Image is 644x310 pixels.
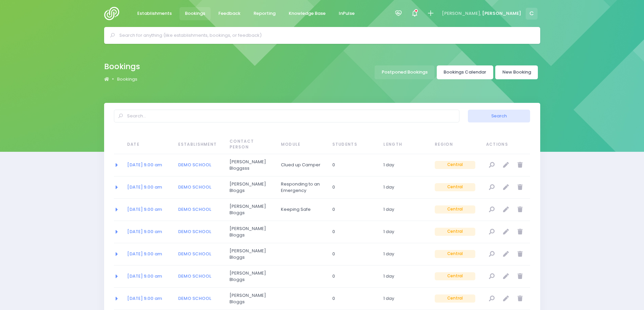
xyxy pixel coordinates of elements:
[482,221,530,243] td: null
[254,10,276,17] span: Reporting
[230,225,270,238] span: [PERSON_NAME] Bloggs
[225,199,277,221] td: Joe Bloggs
[515,160,526,171] a: Delete
[277,199,328,221] td: Keeping Safe
[515,249,526,260] a: Delete
[174,243,225,265] td: DEMO SCHOOL
[430,176,482,199] td: Central
[430,199,482,221] td: Central
[123,199,174,221] td: 2050-08-07 09:00:00
[430,265,482,288] td: Central
[332,162,373,168] span: 0
[383,142,424,148] span: Length
[225,176,277,199] td: Joe Bloggs
[468,110,530,122] button: Search
[104,62,140,71] h2: Bookings
[178,142,219,148] span: Establishment
[119,30,531,40] input: Search for anything (like establishments, bookings, or feedback)
[123,176,174,199] td: 2050-08-07 09:00:00
[123,265,174,288] td: 2050-08-07 09:00:00
[104,7,123,20] img: Logo
[123,243,174,265] td: 2050-08-07 09:00:00
[123,288,174,310] td: 2050-08-07 09:00:00
[482,10,521,17] span: [PERSON_NAME]
[500,226,511,237] a: Edit
[515,204,526,215] a: Delete
[495,65,538,79] a: New Booking
[328,243,379,265] td: 0
[486,160,497,171] a: View
[174,154,225,176] td: DEMO SCHOOL
[328,199,379,221] td: 0
[500,182,511,193] a: Edit
[230,139,270,150] span: Contact Person
[383,273,424,280] span: 1 day
[230,270,270,283] span: [PERSON_NAME] Bloggs
[174,221,225,243] td: DEMO SCHOOL
[174,288,225,310] td: DEMO SCHOOL
[328,221,379,243] td: 0
[283,7,331,20] a: Knowledge Base
[515,271,526,282] a: Delete
[114,110,459,122] input: Search...
[430,221,482,243] td: Central
[482,154,530,176] td: null
[486,142,528,148] span: Actions
[225,288,277,310] td: Joe Bloggs
[437,65,493,79] a: Bookings Calendar
[127,295,162,302] a: [DATE] 9.00 am
[213,7,246,20] a: Feedback
[339,10,355,17] span: InPulse
[515,293,526,304] a: Delete
[500,204,511,215] a: Edit
[486,249,497,260] a: View
[225,154,277,176] td: Joe Bloggsss
[435,294,475,303] span: Central
[435,205,475,214] span: Central
[435,228,475,236] span: Central
[225,243,277,265] td: Joe Bloggs
[230,203,270,216] span: [PERSON_NAME] Bloggs
[486,293,497,304] a: View
[379,288,430,310] td: 1
[248,7,281,20] a: Reporting
[127,162,162,168] a: [DATE] 9.00 am
[442,10,481,17] span: [PERSON_NAME],
[225,265,277,288] td: Joe Bloggs
[332,228,373,235] span: 0
[515,182,526,193] a: Delete
[383,228,424,235] span: 1 day
[185,10,205,17] span: Bookings
[178,251,211,257] a: DEMO SCHOOL
[178,295,211,302] a: DEMO SCHOOL
[486,182,497,193] a: View
[379,265,430,288] td: 1
[486,271,497,282] a: View
[289,10,326,17] span: Knowledge Base
[515,226,526,237] a: Delete
[180,7,211,20] a: Bookings
[430,154,482,176] td: Central
[281,181,321,194] span: Responding to an Emergency
[281,162,321,168] span: Clued up Camper
[332,142,373,148] span: Students
[332,273,373,280] span: 0
[328,176,379,199] td: 0
[500,293,511,304] a: Edit
[178,206,211,213] a: DEMO SCHOOL
[430,243,482,265] td: Central
[482,199,530,221] td: null
[482,176,530,199] td: null
[526,8,538,20] span: C
[178,162,211,168] a: DEMO SCHOOL
[332,251,373,257] span: 0
[435,183,475,191] span: Central
[482,243,530,265] td: null
[127,251,162,257] a: [DATE] 9.00 am
[332,184,373,191] span: 0
[178,184,211,190] a: DEMO SCHOOL
[225,221,277,243] td: Joe Bloggs
[500,271,511,282] a: Edit
[379,243,430,265] td: 1
[379,221,430,243] td: 1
